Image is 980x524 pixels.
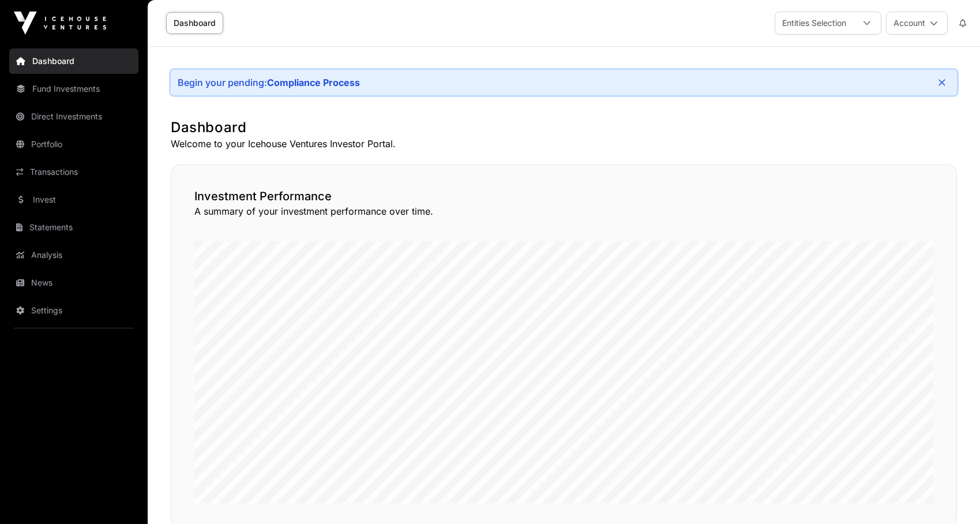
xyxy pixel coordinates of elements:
[14,12,106,35] img: Icehouse Ventures Logo
[194,204,933,218] p: A summary of your investment performance over time.
[171,118,957,137] h1: Dashboard
[886,12,948,35] button: Account
[9,104,138,129] a: Direct Investments
[166,12,223,34] a: Dashboard
[194,188,933,204] h2: Investment Performance
[9,159,138,185] a: Transactions
[922,469,980,524] iframe: Chat Widget
[9,215,138,240] a: Statements
[9,187,138,212] a: Invest
[171,137,957,151] p: Welcome to your Icehouse Ventures Investor Portal.
[775,12,853,34] div: Entities Selection
[9,132,138,157] a: Portfolio
[9,298,138,323] a: Settings
[9,76,138,102] a: Fund Investments
[934,74,950,91] button: Close
[267,77,360,88] a: Compliance Process
[178,77,360,88] div: Begin your pending:
[9,48,138,74] a: Dashboard
[9,270,138,295] a: News
[9,242,138,268] a: Analysis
